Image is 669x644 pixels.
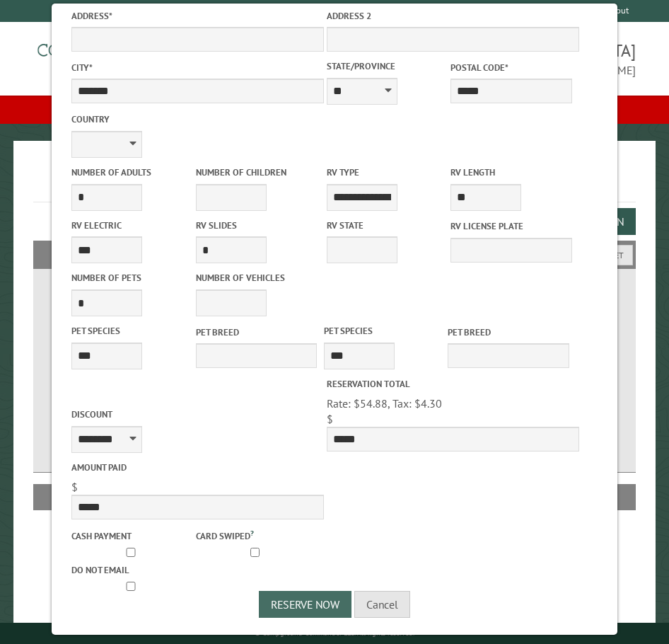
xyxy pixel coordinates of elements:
label: Pet breed [448,326,569,339]
label: Address [71,9,324,23]
label: Number of Vehicles [196,271,317,284]
label: City [71,61,324,74]
label: Cash payment [71,529,192,543]
label: Pet breed [196,326,317,339]
label: Card swiped [196,527,317,543]
label: RV Electric [71,219,192,232]
span: $ [327,412,333,426]
span: Rate: $54.88, Tax: $4.30 [327,396,442,410]
label: Postal Code [450,61,571,74]
label: Number of Pets [71,271,192,284]
label: Number of Children [196,166,317,179]
img: Campground Commander [33,28,210,83]
h2: Filters [33,241,635,268]
label: Country [71,113,324,126]
label: Discount [71,408,324,421]
h1: Reservations [33,163,635,202]
label: Do not email [71,563,192,577]
label: Reservation Total [327,377,579,391]
label: RV Slides [196,219,317,232]
label: RV Length [450,166,571,179]
label: Pet species [71,324,192,338]
button: Reserve Now [259,591,351,618]
label: State/Province [327,59,448,73]
label: RV License Plate [450,219,571,233]
label: RV Type [327,166,448,179]
th: Site [40,484,97,510]
span: $ [71,480,78,494]
button: Cancel [354,591,410,618]
a: ? [250,528,254,538]
label: RV State [327,219,448,232]
label: Pet species [324,324,445,338]
label: Address 2 [327,9,579,23]
label: Number of Adults [71,166,192,179]
label: Amount paid [71,461,324,474]
small: © Campground Commander LLC. All rights reserved. [255,628,414,638]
